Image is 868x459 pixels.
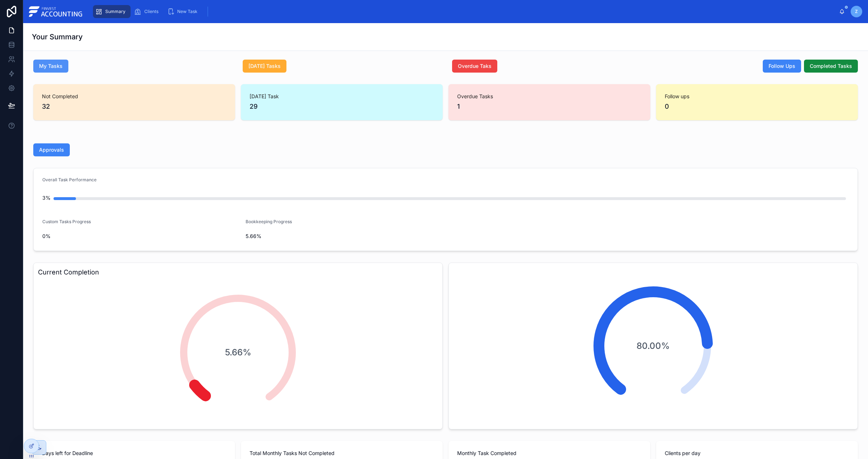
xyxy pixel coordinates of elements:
span: Not Completed [42,93,226,100]
span: Z [855,9,858,14]
span: Bookkeeping Progress [246,219,292,224]
span: Clients [144,9,158,14]
button: [DATE] Tasks [243,60,286,73]
a: Clients [132,5,163,18]
span: Completed Tasks [810,62,852,70]
span: 0% [42,233,240,240]
h1: Your Summary [32,32,83,42]
span: New Task [177,9,197,14]
img: App logo [29,6,84,17]
span: Follow Ups [769,62,795,70]
span: Summary [105,9,125,14]
span: Days left for Deadline [42,450,226,457]
span: [DATE] Task [250,93,434,100]
span: My Tasks [39,62,63,70]
span: 32 [42,101,226,112]
span: 29 [250,101,434,112]
span: 0 [665,101,849,112]
span: 80.00% [637,340,670,352]
span: [DATE] Tasks [248,62,281,70]
h3: Current Completion [38,267,438,277]
a: New Task [165,5,203,18]
button: Follow Ups [763,60,801,73]
div: scrollable content [89,4,839,20]
div: 3% [42,191,51,205]
span: Approvals [39,146,64,153]
span: Follow ups [665,93,849,100]
span: 5.66% [246,233,443,240]
span: Total Monthly Tasks Not Completed [250,450,434,457]
span: 5.66% [225,347,251,358]
button: Overdue Taks [452,60,497,73]
button: My Tasks [33,60,68,73]
span: Overdue Tasks [457,93,642,100]
span: Clients per day [665,450,849,457]
span: Overdue Taks [458,62,492,70]
a: Summary [93,5,131,18]
button: Completed Tasks [804,60,858,73]
button: Approvals [33,143,70,156]
span: 1 [457,101,642,112]
span: Overall Task Performance [42,177,97,182]
span: Monthly Task Completed [457,450,642,457]
span: Custom Tasks Progress [42,219,91,224]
